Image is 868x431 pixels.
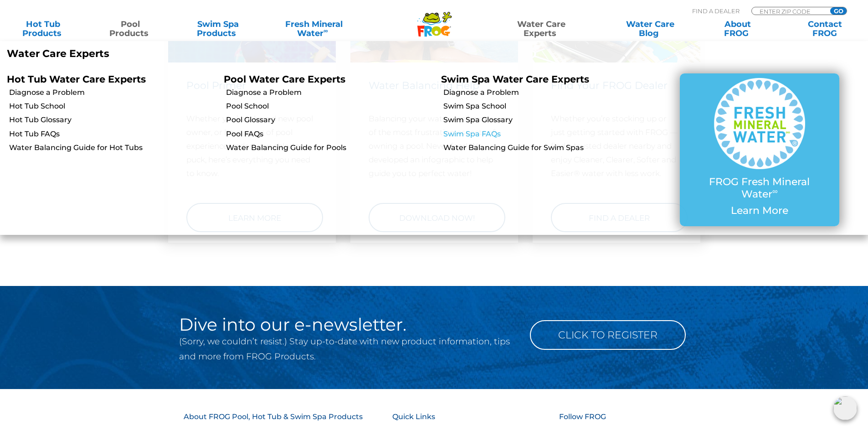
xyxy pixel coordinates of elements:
[97,20,164,38] a: PoolProducts
[443,143,651,153] a: Water Balancing Guide for Swim Spas
[179,334,516,364] p: (Sorry, we couldn’t resist.) Stay up-to-date with new product information, tips and more from FRO...
[9,88,217,98] a: Diagnose a Problem
[692,7,740,15] p: Find A Dealer
[9,101,217,111] a: Hot Tub School
[443,88,651,98] a: Diagnose a Problem
[833,396,857,420] img: openIcon
[184,412,370,431] h3: About FROG Pool, Hot Tub & Swim Spa Products
[759,7,820,15] input: Zip Code Form
[226,129,434,139] a: Pool FAQs
[226,143,434,153] a: Water Balancing Guide for Pools
[226,115,434,125] a: Pool Glossary
[616,20,684,38] a: Water CareBlog
[179,316,516,334] h2: Dive into our e-newsletter.
[791,20,859,38] a: ContactFROG
[392,412,548,431] h3: Quick Links
[559,412,673,431] h3: Follow FROG
[443,101,651,111] a: Swim Spa School
[772,187,778,196] sup: ∞
[226,101,434,111] a: Pool School
[486,20,596,38] a: Water CareExperts
[698,176,821,200] p: FROG Fresh Mineral Water
[698,78,821,221] a: FROG Fresh Mineral Water∞ Learn More
[324,27,328,34] sup: ∞
[704,20,771,38] a: AboutFROG
[226,88,434,98] a: Diagnose a Problem
[443,115,651,125] a: Swim Spa Glossary
[530,320,686,350] a: Click to Register
[443,129,651,139] a: Swim Spa FAQs
[224,73,345,85] a: Pool Water Care Experts
[441,73,589,85] a: Swim Spa Water Care Experts
[830,7,847,15] input: GO
[9,20,77,38] a: Hot TubProducts
[698,205,821,217] p: Learn More
[9,143,217,153] a: Water Balancing Guide for Hot Tubs
[184,20,252,38] a: Swim SpaProducts
[271,20,356,38] a: Fresh MineralWater∞
[9,129,217,139] a: Hot Tub FAQs
[7,48,427,60] p: Water Care Experts
[9,115,217,125] a: Hot Tub Glossary
[7,73,146,85] a: Hot Tub Water Care Experts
